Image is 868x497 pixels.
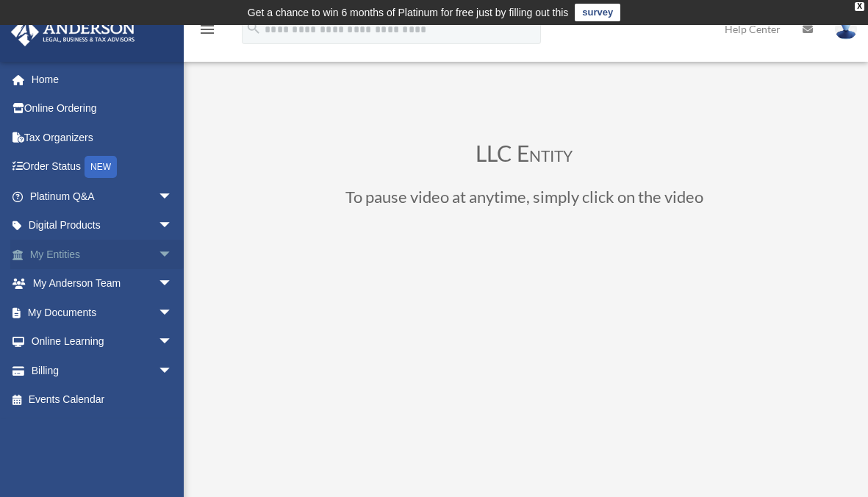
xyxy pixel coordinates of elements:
img: Anderson Advisors Platinum Portal [7,18,140,46]
span: arrow_drop_down [158,211,187,241]
a: Billingarrow_drop_down [10,356,195,385]
a: My Documentsarrow_drop_down [10,298,195,327]
a: Order StatusNEW [10,152,195,182]
span: arrow_drop_down [158,240,187,270]
span: arrow_drop_down [158,327,187,357]
a: My Entitiesarrow_drop_down [10,240,195,269]
span: arrow_drop_down [158,182,187,212]
span: arrow_drop_down [158,269,187,299]
h3: To pause video at anytime, simply click on the video [198,189,850,212]
a: Online Learningarrow_drop_down [10,327,195,357]
div: close [855,2,864,11]
i: search [245,20,262,36]
a: Digital Productsarrow_drop_down [10,211,195,240]
a: Platinum Q&Aarrow_drop_down [10,182,195,211]
i: menu [198,21,216,38]
a: Tax Organizers [10,123,195,152]
a: survey [575,4,620,21]
a: menu [198,26,216,38]
a: Online Ordering [10,94,195,124]
a: Events Calendar [10,385,195,415]
a: My Anderson Teamarrow_drop_down [10,269,195,298]
h3: LLC Entity [198,142,850,171]
a: Home [10,65,195,94]
div: NEW [85,156,117,178]
img: User Pic [835,18,857,40]
span: arrow_drop_down [158,356,187,386]
div: Get a chance to win 6 months of Platinum for free just by filling out this [248,4,569,21]
span: arrow_drop_down [158,298,187,328]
